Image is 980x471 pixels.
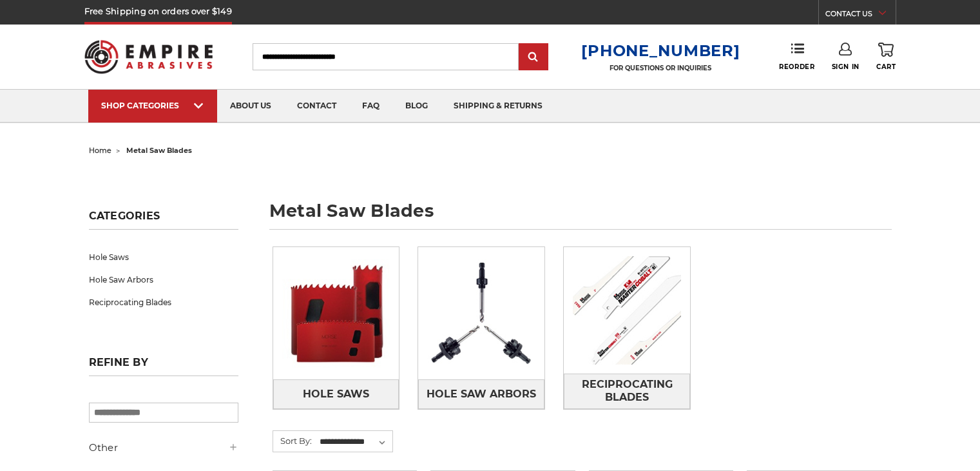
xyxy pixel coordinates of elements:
[89,146,111,155] a: home
[581,41,740,60] a: [PHONE_NUMBER]
[564,374,690,409] a: Reciprocating Blades
[84,32,213,82] img: Empire Abrasives
[392,90,441,123] a: blog
[101,101,204,110] div: SHOP CATEGORIES
[89,246,238,268] a: Hole Saws
[876,43,896,71] a: Cart
[217,90,284,123] a: about us
[427,383,536,405] span: Hole Saw Arbors
[418,250,544,377] img: Hole Saw Arbors
[832,63,860,71] span: Sign In
[273,379,399,408] a: Hole Saws
[318,432,392,452] select: Sort By:
[89,440,238,456] h5: Other
[273,250,399,377] img: Hole Saws
[564,374,689,408] span: Reciprocating Blades
[303,383,369,405] span: Hole Saws
[779,63,814,71] span: Reorder
[89,268,238,291] a: Hole Saw Arbors
[441,90,555,123] a: shipping & returns
[89,291,238,314] a: Reciprocating Blades
[126,146,192,155] span: metal saw blades
[825,6,896,25] a: CONTACT US
[349,90,392,123] a: faq
[521,45,546,70] input: Submit
[269,202,892,230] h1: metal saw blades
[876,63,896,71] span: Cart
[418,379,544,408] a: Hole Saw Arbors
[89,356,238,376] h5: Refine by
[89,210,238,230] h5: Categories
[273,431,312,450] label: Sort By:
[581,64,740,72] p: FOR QUESTIONS OR INQUIRIES
[779,43,814,70] a: Reorder
[284,90,349,123] a: contact
[564,247,690,374] img: Reciprocating Blades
